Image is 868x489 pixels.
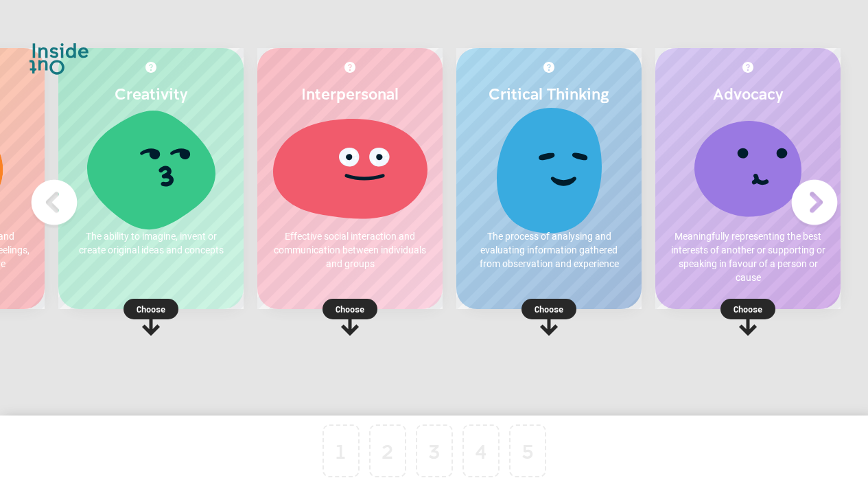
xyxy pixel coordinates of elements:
[787,175,842,230] img: Next
[470,84,628,103] h2: Critical Thinking
[145,62,156,73] img: More about Creativity
[669,84,827,103] h2: Advocacy
[344,62,355,73] img: More about Interpersonal
[72,84,230,103] h2: Creativity
[742,62,753,73] img: More about Advocacy
[456,302,642,316] p: Choose
[271,229,429,271] p: Effective social interaction and communication between individuals and groups
[543,62,554,73] img: More about Critical Thinking
[655,302,841,316] p: Choose
[72,229,230,257] p: The ability to imagine, invent or create original ideas and concepts
[271,84,429,103] h2: Interpersonal
[669,229,827,284] p: Meaningfully representing the best interests of another or supporting or speaking in favour of a ...
[58,302,244,316] p: Choose
[257,302,443,316] p: Choose
[470,229,628,271] p: The process of analysing and evaluating information gathered from observation and experience
[27,175,82,230] img: Previous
